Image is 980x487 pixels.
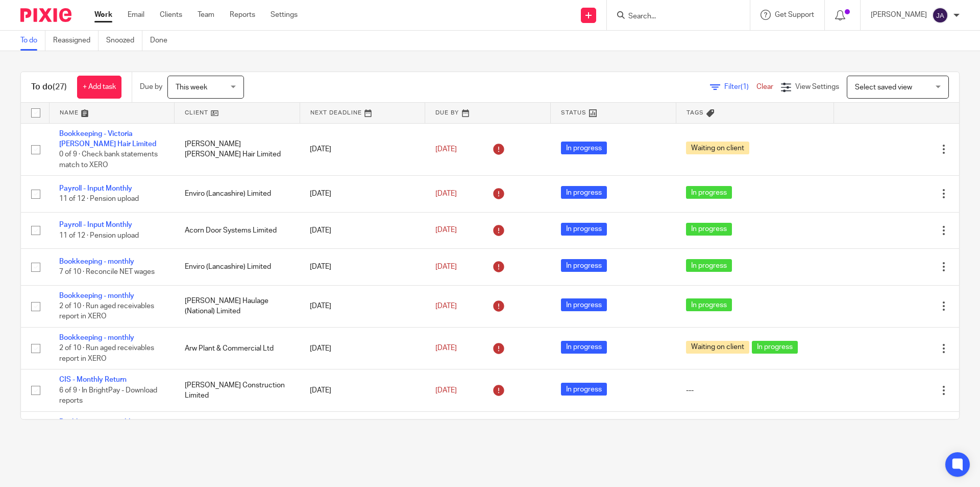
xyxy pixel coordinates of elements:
[435,227,457,234] span: [DATE]
[686,385,823,396] div: ---
[932,7,948,24] img: svg%3E
[561,259,607,272] span: In progress
[31,82,67,92] h1: To do
[59,387,157,405] span: 6 of 9 · In BrightPay - Download reports
[300,212,425,248] td: [DATE]
[150,31,175,51] a: Done
[795,83,839,90] span: View Settings
[175,411,300,453] td: [PERSON_NAME] Construction Limited
[59,196,139,203] span: 11 of 12 · Pension upload
[855,84,912,91] span: Select saved view
[230,10,255,20] a: Reports
[59,221,132,228] a: Payroll - Input Monthly
[59,151,158,169] span: 0 of 9 · Check bank statements match to XERO
[300,176,425,212] td: [DATE]
[561,142,607,154] span: In progress
[686,223,732,236] span: In progress
[59,292,134,299] a: Bookkeeping - monthly
[435,387,457,394] span: [DATE]
[59,130,156,148] a: Bookkeeping - Victoria [PERSON_NAME] Hair Limited
[756,83,773,90] a: Clear
[175,176,300,212] td: Enviro (Lancashire) Limited
[300,411,425,453] td: [DATE]
[175,285,300,327] td: [PERSON_NAME] Haulage (National) Limited
[435,146,457,153] span: [DATE]
[59,258,134,265] a: Bookkeeping - monthly
[59,232,139,239] span: 11 of 12 · Pension upload
[561,186,607,199] span: In progress
[435,190,457,197] span: [DATE]
[59,268,155,275] span: 7 of 10 · Reconcile NET wages
[20,8,71,22] img: Pixie
[59,185,132,192] a: Payroll - Input Monthly
[59,345,154,363] span: 2 of 10 · Run aged receivables report in XERO
[300,123,425,176] td: [DATE]
[686,298,732,311] span: In progress
[175,212,300,248] td: Acorn Door Systems Limited
[20,31,45,51] a: To do
[686,341,749,354] span: Waiting on client
[59,303,154,320] span: 2 of 10 · Run aged receivables report in XERO
[775,11,814,18] span: Get Support
[59,419,134,426] a: Bookkeeping - monthly
[724,83,756,90] span: Filter
[175,369,300,411] td: [PERSON_NAME] Construction Limited
[175,328,300,369] td: Arw Plant & Commercial Ltd
[435,263,457,270] span: [DATE]
[53,83,67,91] span: (27)
[53,31,99,51] a: Reassigned
[59,334,134,341] a: Bookkeeping - monthly
[128,10,144,20] a: Email
[175,249,300,285] td: Enviro (Lancashire) Limited
[627,12,719,21] input: Search
[561,223,607,236] span: In progress
[686,259,732,272] span: In progress
[300,249,425,285] td: [DATE]
[140,82,162,92] p: Due by
[686,186,732,199] span: In progress
[752,341,798,354] span: In progress
[94,10,112,20] a: Work
[175,123,300,176] td: [PERSON_NAME] [PERSON_NAME] Hair Limited
[561,341,607,354] span: In progress
[271,10,298,20] a: Settings
[561,298,607,311] span: In progress
[176,84,207,91] span: This week
[300,285,425,327] td: [DATE]
[741,83,749,90] span: (1)
[561,383,607,396] span: In progress
[160,10,182,20] a: Clients
[59,376,127,383] a: CIS - Monthly Return
[77,76,121,99] a: + Add task
[198,10,214,20] a: Team
[871,10,927,20] p: [PERSON_NAME]
[300,328,425,369] td: [DATE]
[687,110,704,115] span: Tags
[300,369,425,411] td: [DATE]
[435,303,457,310] span: [DATE]
[106,31,142,51] a: Snoozed
[686,142,749,154] span: Waiting on client
[435,345,457,352] span: [DATE]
